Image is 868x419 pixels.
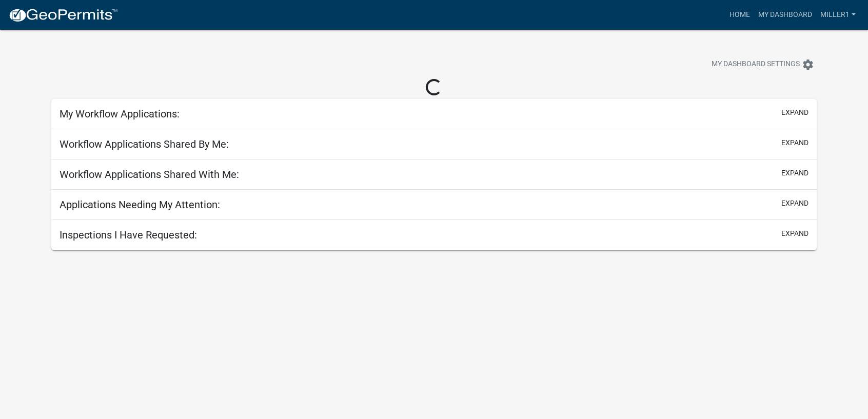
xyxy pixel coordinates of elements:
button: expand [781,107,808,118]
span: My Dashboard Settings [712,58,800,71]
h5: My Workflow Applications: [60,108,180,120]
a: MILLER1 [816,5,860,25]
button: My Dashboard Settingssettings [703,54,822,74]
h5: Workflow Applications Shared With Me: [60,168,239,181]
h5: Inspections I Have Requested: [60,229,197,241]
button: expand [781,198,808,209]
button: expand [781,137,808,148]
button: expand [781,228,808,239]
i: settings [802,58,814,71]
a: My Dashboard [754,5,816,25]
h5: Workflow Applications Shared By Me: [60,138,229,150]
a: Home [725,5,754,25]
h5: Applications Needing My Attention: [60,198,220,211]
button: expand [781,168,808,178]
